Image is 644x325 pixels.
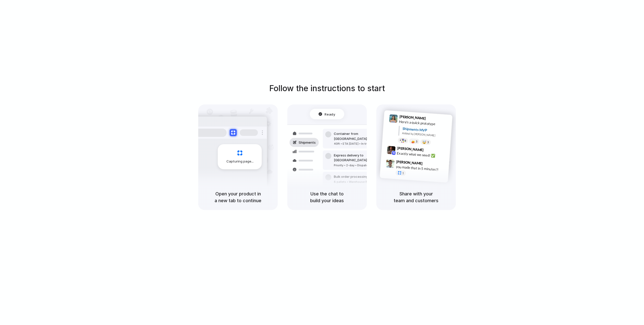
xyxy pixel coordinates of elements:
span: Capturing page [226,159,254,164]
span: 9:42 AM [425,148,435,154]
div: Exactly what we need! ✅ [397,151,447,159]
span: [PERSON_NAME] [397,145,424,153]
div: Shipments MVP [402,126,449,134]
div: Bulk order processing [334,174,381,179]
span: 3 [427,141,429,144]
div: Here's a quick prototype [399,119,449,128]
h5: Use the chat to build your ideas [293,190,361,204]
div: 🤯 [422,140,427,144]
div: Priority • 2-day • Dispatched [334,163,388,168]
span: Ready [325,112,335,117]
span: Shipments [299,140,316,145]
h5: Share with your team and customers [382,190,450,204]
span: 5 [416,140,418,143]
h5: Open your product in a new tab to continue [204,190,272,204]
div: Added by [PERSON_NAME] [402,131,448,138]
span: 1 [402,172,404,175]
span: [PERSON_NAME] [396,159,423,166]
div: 40ft • ETA [DATE] • In transit [334,142,388,146]
span: 9:41 AM [427,116,438,122]
div: Express delivery to [GEOGRAPHIC_DATA] [334,153,388,163]
span: 8 [405,139,406,142]
span: [PERSON_NAME] [399,114,426,121]
h1: Follow the instructions to start [269,82,385,94]
div: you made that in 5 minutes?! [396,164,446,173]
div: 8 pallets • Warehouse B • Packed [334,180,381,184]
span: 9:47 AM [424,161,434,167]
div: Container from [GEOGRAPHIC_DATA] [334,131,388,141]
